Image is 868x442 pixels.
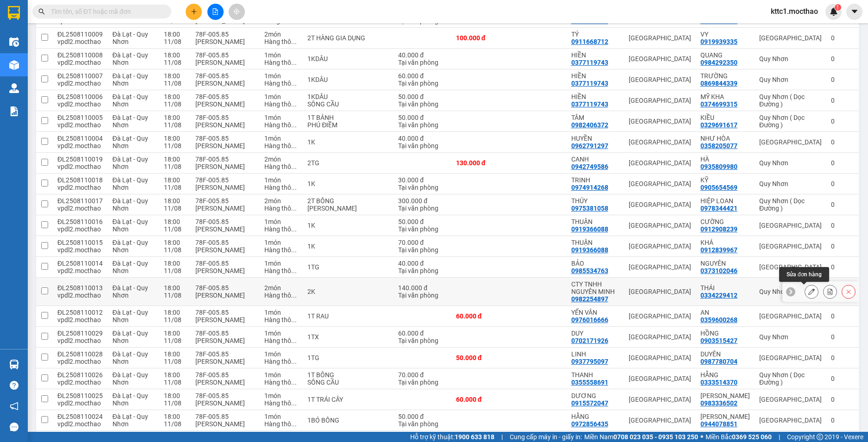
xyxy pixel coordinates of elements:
div: Hàng thông thường [264,184,299,191]
div: 0 [831,97,854,104]
div: ĐL2508110008 [57,51,103,59]
div: 78F-005.85 [195,72,255,80]
div: HIỀN [571,93,619,100]
div: 1T RAU [307,312,389,320]
div: KỸ [700,176,750,184]
button: file-add [207,4,224,20]
div: [GEOGRAPHIC_DATA] [629,222,691,229]
div: [PERSON_NAME] [195,59,255,66]
div: [GEOGRAPHIC_DATA] [629,76,691,83]
div: 11/08 [164,316,186,324]
div: NHƯ HÒA [700,135,750,142]
div: 0982406372 [571,121,608,129]
div: HIỀN [571,51,619,59]
div: 1K [307,138,389,146]
div: 0962791297 [571,142,608,149]
div: 0 [831,201,854,208]
div: [GEOGRAPHIC_DATA] [629,201,691,208]
div: 0974914268 [571,184,608,191]
div: Quy Nhơn [759,288,822,295]
div: [PERSON_NAME] [195,184,255,191]
span: ... [291,316,297,324]
div: Quy Nhơn [759,55,822,62]
div: [GEOGRAPHIC_DATA] [629,180,691,187]
div: 1KDÂU [307,55,389,62]
span: Đà Lạt - Quy Nhơn [112,239,148,254]
div: 50.000 đ [398,218,446,225]
div: vpdl2.mocthao [57,225,103,233]
div: HIỀN [571,72,619,80]
div: 2K [307,288,389,295]
div: Quy Nhơn ( Dọc Đường ) [759,197,822,212]
div: [PERSON_NAME] [195,80,255,87]
div: Quy Nhơn [759,76,822,83]
div: ĐL2508110004 [57,135,103,142]
div: 2 món [264,197,299,205]
div: PHÚ ĐIỀM [307,121,389,129]
div: 78F-005.85 [195,156,255,163]
span: search [38,8,45,15]
div: 0942749586 [571,163,608,170]
span: ... [291,205,297,212]
div: Hàng thông thường [264,121,299,129]
div: 78F-005.85 [195,260,255,267]
span: Đà Lạt - Quy Nhơn [112,51,148,66]
span: ... [291,267,297,274]
div: 0 [831,222,854,229]
div: [PERSON_NAME] [195,316,255,324]
div: [GEOGRAPHIC_DATA] [629,159,691,167]
div: vpdl2.mocthao [57,267,103,274]
div: Hàng thông thường [264,80,299,87]
span: caret-down [850,7,859,16]
span: Đà Lạt - Quy Nhơn [112,156,148,170]
div: [PERSON_NAME] [195,142,255,149]
input: Tìm tên, số ĐT hoặc mã đơn [51,6,160,17]
div: Quy Nhơn [759,159,822,167]
div: 1 món [264,51,299,59]
div: 18:00 [164,31,186,38]
span: Đà Lạt - Quy Nhơn [112,135,148,149]
div: HIỆP LOAN [700,197,750,205]
div: 1TG [307,263,389,271]
div: 0 [831,263,854,271]
span: Đà Lạt - Quy Nhơn [112,93,148,108]
div: [GEOGRAPHIC_DATA] [629,118,691,125]
div: 0 [831,34,854,42]
div: ĐL2508110016 [57,218,103,225]
div: Tại văn phòng [398,246,446,254]
div: vpdl2.mocthao [57,59,103,66]
div: 0905654569 [700,184,737,191]
img: warehouse-icon [9,60,19,70]
div: HUYỀN [571,135,619,142]
div: ĐL2508110007 [57,72,103,80]
div: 18:00 [164,72,186,80]
span: ... [291,184,297,191]
div: 11/08 [164,100,186,108]
div: ĐL2508110005 [57,114,103,121]
div: 0377119743 [571,80,608,87]
div: 2T HÀNG GIA DỤNG [307,34,389,42]
img: icon-new-feature [830,7,838,16]
div: Hàng thông thường [264,59,299,66]
div: 50.000 đ [398,93,446,100]
div: Tại văn phòng [398,80,446,87]
div: 78F-005.85 [195,197,255,205]
div: [PERSON_NAME] [195,100,255,108]
div: [GEOGRAPHIC_DATA] [629,263,691,271]
div: Tại văn phòng [398,142,446,149]
div: [GEOGRAPHIC_DATA] [759,312,822,320]
div: 2TG [307,159,389,167]
div: 1 món [264,93,299,100]
div: Sửa đơn hàng [805,285,818,299]
div: 18:00 [164,135,186,142]
span: ... [291,59,297,66]
span: ... [291,163,297,170]
span: ... [291,80,297,87]
div: vpdl2.mocthao [57,121,103,129]
div: ĐL2508110009 [57,31,103,38]
div: Quy Nhơn ( Dọc Đường ) [759,114,822,129]
div: [GEOGRAPHIC_DATA] [629,34,691,42]
div: 18:00 [164,284,186,292]
div: 40.000 đ [398,260,446,267]
div: [GEOGRAPHIC_DATA] [759,243,822,250]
